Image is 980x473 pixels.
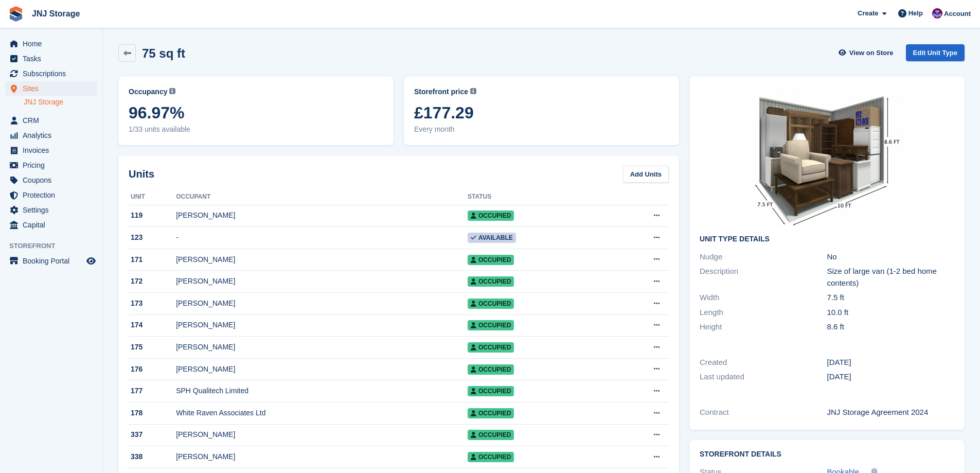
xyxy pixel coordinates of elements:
[5,81,97,96] a: menu
[28,5,84,22] a: JNJ Storage
[8,6,24,22] img: stora-icon-8386f47178a22dfd0bd8f6a31ec36ba5ce8667c1dd55bd0f319d3a0aa187defe.svg
[468,211,514,221] span: Occupied
[176,276,468,287] div: [PERSON_NAME]
[468,233,516,243] span: Available
[468,299,514,309] span: Occupied
[9,241,102,251] span: Storefront
[5,254,97,268] a: menu
[838,44,898,61] a: View on Store
[623,166,669,183] a: Add Units
[23,218,84,232] span: Capital
[414,86,468,97] span: Storefront price
[906,44,965,61] a: Edit Unit Type
[176,429,468,440] div: [PERSON_NAME]
[129,298,176,309] div: 173
[176,320,468,330] div: [PERSON_NAME]
[23,143,84,157] span: Invoices
[129,408,176,418] div: 178
[468,430,514,440] span: Occupied
[5,143,97,157] a: menu
[23,81,84,96] span: Sites
[176,364,468,375] div: [PERSON_NAME]
[827,371,954,383] div: [DATE]
[700,235,954,243] h2: Unit Type details
[129,364,176,375] div: 176
[468,408,514,418] span: Occupied
[700,292,827,304] div: Width
[5,66,97,81] a: menu
[176,451,468,462] div: [PERSON_NAME]
[5,158,97,172] a: menu
[700,266,827,289] div: Description
[470,88,476,94] img: icon-info-grey-7440780725fd019a000dd9b08b2336e03edf1995a4989e88bcd33f0948082b44.svg
[827,307,954,319] div: 10.0 ft
[700,251,827,263] div: Nudge
[176,408,468,418] div: White Raven Associates Ltd
[5,203,97,217] a: menu
[129,189,176,205] th: Unit
[700,307,827,319] div: Length
[414,103,669,122] span: £177.29
[827,321,954,333] div: 8.6 ft
[5,51,97,66] a: menu
[24,97,97,107] a: JNJ Storage
[468,342,514,353] span: Occupied
[23,113,84,128] span: CRM
[827,251,954,263] div: No
[176,189,468,205] th: Occupant
[129,254,176,265] div: 171
[129,86,167,97] span: Occupancy
[23,254,84,268] span: Booking Portal
[5,218,97,232] a: menu
[142,46,185,60] h2: 75 sq ft
[23,203,84,217] span: Settings
[5,113,97,128] a: menu
[468,189,607,205] th: Status
[129,232,176,243] div: 123
[468,386,514,396] span: Occupied
[129,451,176,462] div: 338
[932,8,942,19] img: Jonathan Scrase
[468,255,514,265] span: Occupied
[827,407,954,418] div: JNJ Storage Agreement 2024
[5,37,97,51] a: menu
[750,86,904,227] img: Website-75-SQ-FT-980x891.png
[468,320,514,330] span: Occupied
[23,128,84,143] span: Analytics
[827,266,954,289] div: Size of large van (1-2 bed home contents)
[908,8,923,19] span: Help
[468,452,514,462] span: Occupied
[827,292,954,304] div: 7.5 ft
[85,255,97,267] a: Preview store
[176,386,468,396] div: SPH Qualitech Limited
[700,371,827,383] div: Last updated
[944,9,971,19] span: Account
[5,128,97,143] a: menu
[849,48,894,58] span: View on Store
[129,320,176,330] div: 174
[169,88,175,94] img: icon-info-grey-7440780725fd019a000dd9b08b2336e03edf1995a4989e88bcd33f0948082b44.svg
[468,364,514,375] span: Occupied
[129,103,383,122] span: 96.97%
[176,298,468,309] div: [PERSON_NAME]
[700,450,954,459] h2: Storefront Details
[176,227,468,249] td: -
[176,254,468,265] div: [PERSON_NAME]
[23,188,84,202] span: Protection
[5,173,97,187] a: menu
[129,124,383,135] span: 1/33 units available
[700,321,827,333] div: Height
[858,8,878,19] span: Create
[129,210,176,221] div: 119
[129,429,176,440] div: 337
[414,124,669,135] span: Every month
[23,158,84,172] span: Pricing
[23,173,84,187] span: Coupons
[23,66,84,81] span: Subscriptions
[129,386,176,396] div: 177
[700,357,827,369] div: Created
[827,357,954,369] div: [DATE]
[129,166,154,182] h2: Units
[129,276,176,287] div: 172
[129,342,176,353] div: 175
